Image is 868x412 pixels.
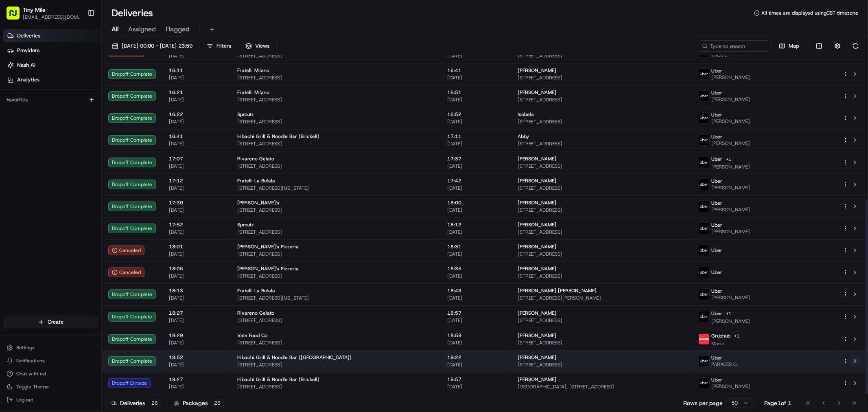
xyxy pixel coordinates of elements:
span: Create [48,318,63,326]
span: [GEOGRAPHIC_DATA], [STREET_ADDRESS] [518,384,685,390]
span: Uber [711,90,722,96]
span: 17:11 [447,133,505,140]
span: Uber [711,134,722,140]
span: All [112,24,118,34]
button: Tiny Mile [23,6,46,14]
span: Sproutz [237,111,254,118]
span: Rivareno Gelato [237,156,274,162]
button: Map [775,40,803,52]
span: Fratelli La Bufala [237,178,275,184]
span: [PERSON_NAME] [711,96,750,103]
button: Create [3,316,98,329]
span: 18:52 [169,354,224,361]
span: [STREET_ADDRESS][US_STATE] [237,185,434,191]
span: Chat with us! [16,370,46,377]
span: [PERSON_NAME] [711,140,750,147]
span: 17:52 [169,221,224,228]
span: 16:51 [447,89,505,96]
span: Toggle Theme [16,384,49,390]
span: [PERSON_NAME] [711,228,750,235]
span: [DATE] [169,229,224,235]
button: Canceled [108,245,144,255]
button: Views [242,40,273,52]
p: Welcome 👋 [8,33,148,46]
span: Uber [711,222,722,228]
span: Sproutz [237,221,254,228]
span: [STREET_ADDRESS] [237,75,434,81]
span: 16:52 [447,111,505,118]
span: [DATE] [169,340,224,346]
span: [STREET_ADDRESS] [518,140,685,147]
span: [DATE] [169,295,224,301]
button: Canceled [108,267,144,277]
span: [DATE] [447,53,505,59]
span: [DATE] [169,273,224,279]
span: [EMAIL_ADDRESS][DOMAIN_NAME] [23,14,81,20]
span: Uber [711,178,722,184]
span: [DATE] [447,163,505,169]
button: Chat with us! [3,368,98,379]
span: [PERSON_NAME] [711,383,750,390]
span: Fratelli Milano [237,89,269,96]
span: [PERSON_NAME] [518,265,556,272]
span: [STREET_ADDRESS] [518,229,685,235]
span: [DATE] [447,229,505,235]
span: [STREET_ADDRESS] [518,207,685,213]
span: Analytics [17,76,39,83]
span: 19:22 [447,354,505,361]
span: 18:27 [169,310,224,316]
span: Hibachi Grill & Noodle Bar ([GEOGRAPHIC_DATA]) [237,354,352,361]
img: uber-new-logo.jpeg [699,378,709,388]
span: [PERSON_NAME] [518,332,556,339]
span: [PERSON_NAME] [518,221,556,228]
span: 18:59 [447,332,505,339]
span: [PERSON_NAME] [518,243,556,250]
span: [STREET_ADDRESS] [518,118,685,125]
span: 18:01 [169,243,224,250]
img: 5e692f75ce7d37001a5d71f1 [699,334,709,344]
span: Uber [711,247,722,254]
div: 📗 [8,119,15,125]
span: [STREET_ADDRESS][US_STATE] [237,295,434,301]
span: [PERSON_NAME] [518,199,556,206]
button: Log out [3,394,98,405]
span: 18:13 [169,287,224,294]
div: Deliveries [112,399,161,407]
span: [PERSON_NAME] [711,294,750,301]
span: 16:41 [169,133,224,140]
span: 18:31 [447,243,505,250]
span: [STREET_ADDRESS] [518,75,685,81]
button: Toggle Theme [3,381,98,392]
span: 18:35 [447,265,505,272]
span: [DATE] [447,295,505,301]
a: Providers [3,44,101,57]
button: Notifications [3,355,98,366]
span: [PERSON_NAME] [711,118,750,125]
input: Type to search [699,40,772,52]
span: Uber [711,269,722,276]
div: We're available if you need us! [28,86,103,92]
button: [DATE] 00:00 - [DATE] 23:59 [108,40,196,52]
a: Powered byPylon [57,138,98,144]
img: uber-new-logo.jpeg [699,245,709,256]
span: [PERSON_NAME] [711,74,750,81]
span: Filters [216,42,231,50]
span: Deliveries [17,32,40,39]
a: Deliveries [3,29,101,42]
span: Fratelli Milano [237,67,269,74]
span: [STREET_ADDRESS] [237,340,434,346]
span: [DATE] [447,317,505,324]
span: Nash AI [17,61,35,69]
img: uber-new-logo.jpeg [699,223,709,234]
span: [PERSON_NAME] [518,376,556,383]
span: [STREET_ADDRESS] [237,163,434,169]
img: uber-new-logo.jpeg [699,135,709,145]
div: Page 1 of 1 [764,399,791,407]
span: [STREET_ADDRESS] [518,163,685,169]
span: Grubhub [711,333,730,339]
span: 18:05 [169,265,224,272]
span: Uber [711,200,722,206]
button: Filters [203,40,235,52]
span: [DATE] [169,163,224,169]
span: 17:42 [447,178,505,184]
